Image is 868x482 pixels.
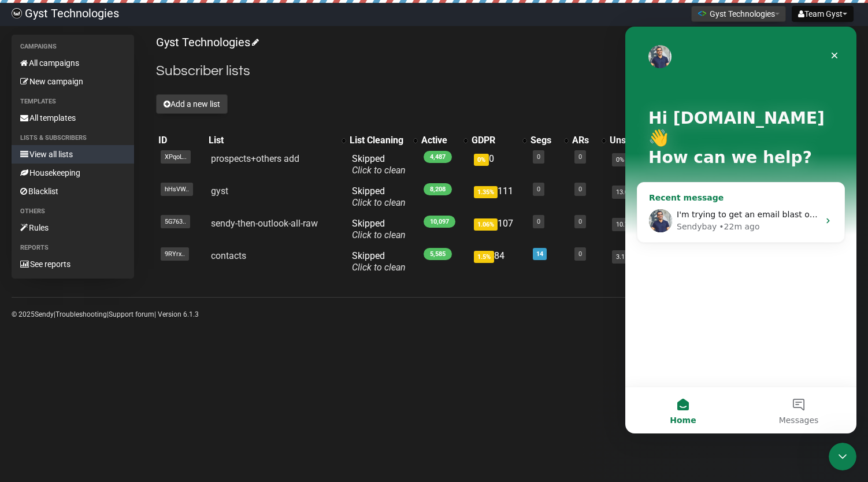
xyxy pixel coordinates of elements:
[607,149,693,181] td: 0
[537,218,540,225] a: 0
[161,150,191,164] span: XPqoL..
[12,131,134,145] li: Lists & subscribers
[206,132,347,149] th: List: No sort applied, activate to apply an ascending sort
[578,186,582,193] a: 0
[469,213,528,246] td: 107
[607,246,693,278] td: 179
[12,182,134,201] a: Blacklist
[12,54,134,72] a: All campaigns
[156,35,257,49] a: Gyst Technologies
[352,186,406,208] span: Skipped
[607,132,693,149] th: Unsubscribed: No sort applied, activate to apply an ascending sort
[12,241,134,255] li: Reports
[537,153,540,161] a: 0
[12,145,134,164] a: View all lists
[424,183,452,195] span: 8,208
[211,218,318,229] a: sendy-then-outlook-all-raw
[474,251,494,263] span: 1.5%
[156,61,856,81] h2: Subscriber lists
[531,135,559,146] div: Segs
[12,255,134,273] a: See reports
[12,95,134,109] li: Templates
[352,218,406,240] span: Skipped
[578,153,582,161] a: 0
[625,27,856,433] iframe: Intercom live chat
[35,310,54,318] a: Sendy
[12,40,134,54] li: Campaigns
[161,215,190,228] span: 5G763..
[211,186,228,196] a: gyst
[161,247,189,261] span: 9RYrx..
[347,132,419,149] th: List Cleaning: No sort applied, activate to apply an ascending sort
[612,186,640,199] span: 13.01%
[12,218,134,237] a: Rules
[829,443,856,470] iframe: Intercom live chat
[12,72,134,91] a: New campaign
[474,186,498,198] span: 1.35%
[612,153,628,166] span: 0%
[424,248,452,260] span: 5,585
[570,132,607,149] th: ARs: No sort applied, activate to apply an ascending sort
[424,151,452,163] span: 4,487
[572,135,595,146] div: ARs
[421,135,457,146] div: Active
[792,6,854,22] button: Team Gyst
[55,310,107,318] a: Troubleshooting
[12,8,22,18] img: 4bbcbfc452d929a90651847d6746e700
[158,135,204,146] div: ID
[578,250,582,258] a: 0
[352,197,406,208] a: Click to clean
[211,153,299,164] a: prospects+others add
[109,310,154,318] a: Support forum
[536,250,543,258] a: 14
[350,135,407,146] div: List Cleaning
[209,135,336,146] div: List
[578,218,582,225] a: 0
[352,250,406,273] span: Skipped
[691,6,786,22] button: Gyst Technologies
[607,213,693,246] td: 1,213
[352,165,406,176] a: Click to clean
[12,308,199,321] p: © 2025 | | | Version 6.1.3
[698,9,707,18] img: 1.png
[537,186,540,193] a: 0
[12,164,134,182] a: Housekeeping
[156,94,228,114] button: Add a new list
[610,135,682,146] div: Unsubscribed
[12,109,134,127] a: All templates
[607,181,693,213] td: 1,228
[352,153,406,176] span: Skipped
[469,132,528,149] th: GDPR: No sort applied, activate to apply an ascending sort
[12,205,134,218] li: Others
[419,132,469,149] th: Active: No sort applied, activate to apply an ascending sort
[474,218,498,231] span: 1.06%
[211,250,246,261] a: contacts
[424,216,455,228] span: 10,097
[469,181,528,213] td: 111
[472,135,517,146] div: GDPR
[474,154,489,166] span: 0%
[352,262,406,273] a: Click to clean
[156,132,206,149] th: ID: No sort applied, sorting is disabled
[612,250,637,264] span: 3.11%
[161,183,193,196] span: hHsVW..
[528,132,570,149] th: Segs: No sort applied, activate to apply an ascending sort
[352,229,406,240] a: Click to clean
[469,149,528,181] td: 0
[612,218,640,231] span: 10.73%
[469,246,528,278] td: 84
